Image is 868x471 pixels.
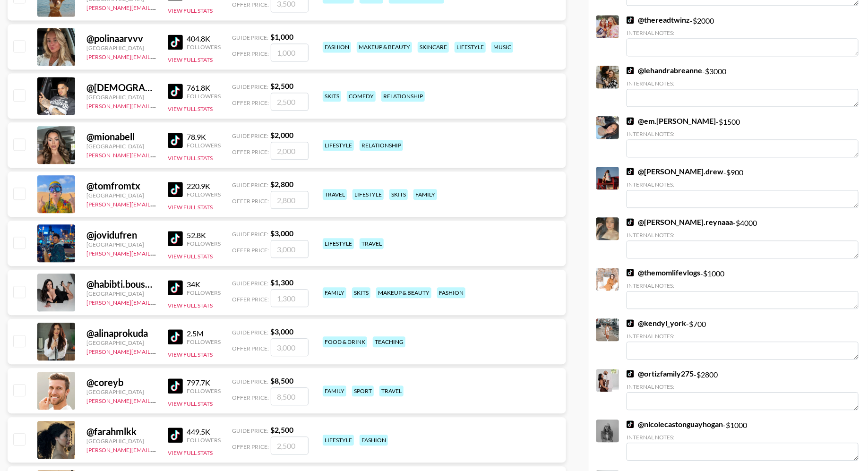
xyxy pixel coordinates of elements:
img: TikTok [168,428,183,443]
input: 3,000 [271,240,309,258]
div: @ [DEMOGRAPHIC_DATA] [86,82,156,94]
div: lifestyle [323,140,354,151]
span: Guide Price: [232,329,268,336]
div: skits [323,91,341,102]
div: [GEOGRAPHIC_DATA] [86,94,156,101]
div: family [323,385,346,396]
span: Guide Price: [232,427,268,434]
div: 220.9K [187,181,221,191]
div: Followers [187,43,221,51]
a: [PERSON_NAME][EMAIL_ADDRESS][DOMAIN_NAME] [86,51,226,60]
div: - $ 1000 [627,420,859,461]
strong: $ 1,000 [270,32,293,41]
div: Followers [187,240,221,247]
span: Offer Price: [232,50,269,57]
button: View Full Stats [168,56,213,63]
div: Followers [187,338,221,345]
span: Offer Price: [232,443,269,450]
div: @ tomfromtx [86,180,156,192]
div: Followers [187,191,221,198]
div: Internal Notes: [627,130,859,137]
div: @ habibti.boushra [86,278,156,290]
div: Internal Notes: [627,434,859,441]
input: 1,000 [271,43,309,61]
img: TikTok [168,182,183,197]
button: View Full Stats [168,449,213,456]
div: Followers [187,387,221,394]
a: [PERSON_NAME][EMAIL_ADDRESS][DOMAIN_NAME] [86,101,226,110]
strong: $ 2,500 [270,425,293,434]
span: Offer Price: [232,1,269,8]
img: TikTok [627,16,634,24]
input: 2,500 [271,93,309,111]
strong: $ 8,500 [270,376,293,385]
img: TikTok [627,370,634,377]
div: Followers [187,289,221,296]
div: - $ 900 [627,167,859,208]
div: @ polinaarvvv [86,33,156,44]
div: [GEOGRAPHIC_DATA] [86,437,156,445]
a: @ortizfamily275 [627,369,694,378]
div: skits [389,189,408,200]
span: Offer Price: [232,148,269,155]
span: Guide Price: [232,132,268,139]
div: Internal Notes: [627,181,859,188]
a: @[PERSON_NAME].reynaaa [627,217,733,227]
div: - $ 1500 [627,116,859,157]
span: Guide Price: [232,83,268,90]
div: music [491,42,513,52]
a: @kendyl_york [627,318,686,328]
div: Followers [187,142,221,149]
a: [PERSON_NAME][EMAIL_ADDRESS][DOMAIN_NAME] [86,346,226,355]
div: travel [360,238,384,249]
div: lifestyle [455,42,486,52]
div: 34K [187,280,221,289]
div: @ mionabell [86,131,156,143]
a: [PERSON_NAME][EMAIL_ADDRESS][DOMAIN_NAME] [86,395,226,404]
div: Internal Notes: [627,282,859,289]
div: - $ 700 [627,318,859,360]
span: Offer Price: [232,197,269,205]
div: Internal Notes: [627,29,859,36]
div: travel [379,385,404,396]
span: Guide Price: [232,378,268,385]
a: @themomlifevlogs [627,268,700,277]
div: Internal Notes: [627,231,859,239]
div: relationship [360,140,403,151]
div: [GEOGRAPHIC_DATA] [86,192,156,199]
button: View Full Stats [168,204,213,211]
img: TikTok [168,329,183,344]
input: 8,500 [271,387,309,405]
div: 52.8K [187,231,221,240]
div: food & drink [323,336,367,347]
a: @em.[PERSON_NAME] [627,116,716,126]
a: [PERSON_NAME][EMAIL_ADDRESS][DOMAIN_NAME] [86,445,226,454]
a: @nicolecastonguayhogan [627,420,723,429]
span: Guide Price: [232,34,268,41]
img: TikTok [627,420,634,428]
span: Offer Price: [232,247,269,254]
div: Followers [187,93,221,100]
strong: $ 2,500 [270,81,293,90]
a: @lehandrabreanne [627,66,702,75]
div: 404.8K [187,34,221,43]
span: Guide Price: [232,280,268,287]
span: Guide Price: [232,181,268,188]
div: - $ 3000 [627,66,859,107]
a: @thereadtwinz [627,15,690,25]
a: [PERSON_NAME][EMAIL_ADDRESS][DOMAIN_NAME] [86,199,226,208]
img: TikTok [168,231,183,246]
div: - $ 4000 [627,217,859,258]
div: [GEOGRAPHIC_DATA] [86,339,156,346]
div: 78.9K [187,132,221,142]
div: comedy [347,91,376,102]
div: Internal Notes: [627,80,859,87]
input: 2,800 [271,191,309,209]
div: relationship [381,91,425,102]
div: [GEOGRAPHIC_DATA] [86,241,156,248]
img: TikTok [627,218,634,226]
img: TikTok [627,117,634,125]
button: View Full Stats [168,351,213,358]
div: teaching [373,336,405,347]
div: Internal Notes: [627,383,859,390]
